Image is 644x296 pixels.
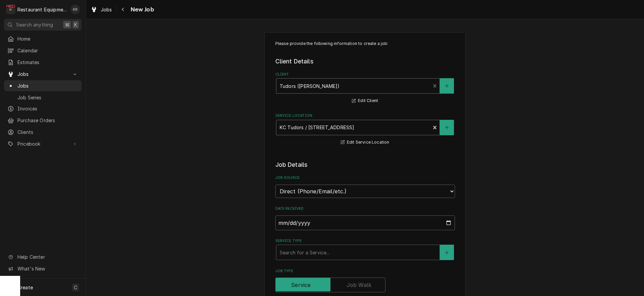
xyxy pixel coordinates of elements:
a: Clients [4,127,82,138]
a: Jobs [88,4,115,15]
div: Job Source [275,175,455,198]
a: Go to What's New [4,263,82,274]
div: Date Received [275,206,455,230]
span: Search anything [16,21,53,28]
span: Calendar [17,47,78,54]
input: yyyy-mm-dd [275,215,455,230]
a: Estimates [4,57,82,68]
span: ⌘ [65,21,70,28]
label: Date Received [275,206,455,211]
svg: Create New Service [445,250,449,255]
label: Service Location [275,113,455,118]
p: Please provide the following information to create a job: [275,41,455,47]
span: Pricebook [17,140,68,147]
button: Search anything⌘K [4,19,82,31]
div: KR [71,5,80,14]
span: What's New [17,265,78,272]
span: Jobs [101,6,112,13]
span: Purchase Orders [17,117,78,124]
legend: Client Details [275,57,455,66]
div: R [6,5,15,14]
span: New Job [129,5,154,14]
label: Client [275,72,455,77]
div: Kelli Robinette's Avatar [71,5,80,14]
span: Estimates [17,59,78,66]
span: Invoices [17,105,78,112]
div: Job Type [275,268,455,292]
legend: Job Details [275,160,455,169]
div: Service Location [275,113,455,146]
span: Jobs [17,70,68,78]
a: Home [4,33,82,44]
a: Purchase Orders [4,115,82,126]
span: C [74,284,77,291]
svg: Create New Client [445,84,449,88]
div: Restaurant Equipment Diagnostics's Avatar [6,5,15,14]
div: Client [275,72,455,105]
span: Jobs [17,82,78,89]
a: Go to Pricebook [4,138,82,149]
span: Job Series [17,94,78,101]
button: Create New Service [440,245,454,260]
button: Edit Service Location [340,138,390,147]
a: Invoices [4,103,82,114]
span: Home [17,35,78,42]
label: Job Source [275,175,455,181]
span: Create [17,285,33,290]
button: Edit Client [351,97,379,105]
span: Help Center [17,253,78,260]
button: Navigate back [118,4,129,15]
a: Calendar [4,45,82,56]
button: Create New Location [440,120,454,135]
div: Service Type [275,238,455,260]
a: Go to Jobs [4,68,82,80]
button: Create New Client [440,78,454,94]
a: Job Series [4,92,82,103]
a: Go to Help Center [4,251,82,262]
span: Clients [17,129,78,136]
svg: Create New Location [445,125,449,130]
a: Jobs [4,80,82,91]
span: K [74,21,77,28]
label: Job Type [275,268,455,274]
label: Service Type [275,238,455,244]
div: Restaurant Equipment Diagnostics [17,6,67,13]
